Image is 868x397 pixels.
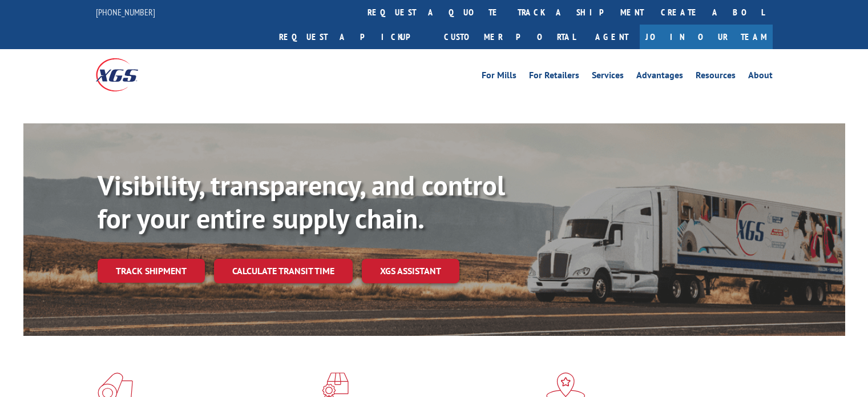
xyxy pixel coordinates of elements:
a: Services [592,71,624,83]
a: [PHONE_NUMBER] [96,6,155,18]
b: Visibility, transparency, and control for your entire supply chain. [98,167,505,236]
a: Advantages [636,71,683,83]
a: About [748,71,773,83]
a: Resources [696,71,736,83]
a: For Mills [482,71,516,83]
a: Request a pickup [271,25,435,49]
a: Calculate transit time [214,259,353,283]
a: Agent [584,25,640,49]
a: For Retailers [529,71,579,83]
a: Track shipment [98,259,205,283]
a: Customer Portal [435,25,584,49]
a: Join Our Team [640,25,773,49]
a: XGS ASSISTANT [362,259,459,283]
